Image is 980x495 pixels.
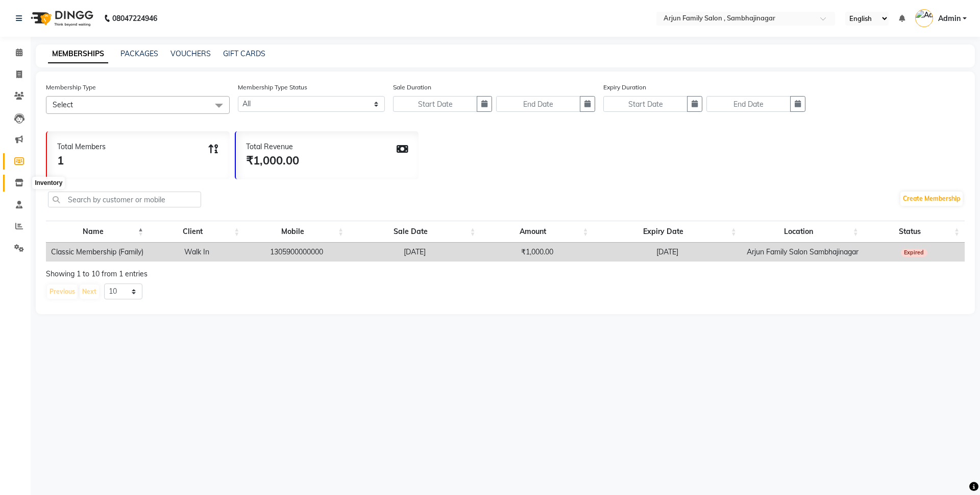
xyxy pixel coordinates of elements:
div: Showing 1 to 10 from 1 entries [46,269,965,279]
a: GIFT CARDS [223,49,265,58]
th: Client: activate to sort column ascending [149,221,244,243]
div: ₹1,000.00 [246,152,299,169]
th: Status: activate to sort column ascending [864,221,965,243]
img: Admin [915,9,933,27]
a: MEMBERSHIPS [48,45,108,63]
th: Sale Date: activate to sort column ascending [349,221,481,243]
th: Amount: activate to sort column ascending [481,221,594,243]
div: Total Members [57,142,106,152]
label: Membership Type [46,83,96,92]
label: Membership Type Status [238,83,307,92]
td: [DATE] [593,243,741,262]
input: End Date [706,96,791,112]
b: 08047224946 [112,4,157,33]
span: Admin [938,13,961,24]
th: Mobile: activate to sort column ascending [244,221,349,243]
td: ₹1,000.00 [481,243,594,262]
input: Start Date [603,96,688,112]
span: Expired [901,249,927,257]
td: [DATE] [349,243,481,262]
td: 1305900000000 [244,243,349,262]
th: Location: activate to sort column ascending [742,221,864,243]
div: Inventory [32,177,65,189]
div: Total Revenue [246,142,299,152]
div: 1 [57,152,106,169]
a: PACKAGES [120,49,158,58]
a: VOUCHERS [170,49,211,58]
label: Sale Duration [393,83,431,92]
th: Name: activate to sort column descending [46,221,149,243]
img: logo [26,4,96,33]
input: End Date [496,96,580,112]
a: Create Membership [900,192,963,206]
input: Start Date [393,96,477,112]
td: Arjun Family Salon Sambhajinagar [742,243,864,262]
td: Classic Membership (Family) [46,243,149,262]
span: Select [53,100,73,109]
button: Next [80,285,99,299]
th: Expiry Date: activate to sort column ascending [593,221,741,243]
label: Expiry Duration [603,83,646,92]
button: Previous [47,285,78,299]
td: Walk In [149,243,244,262]
input: Search by customer or mobile [48,192,201,207]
